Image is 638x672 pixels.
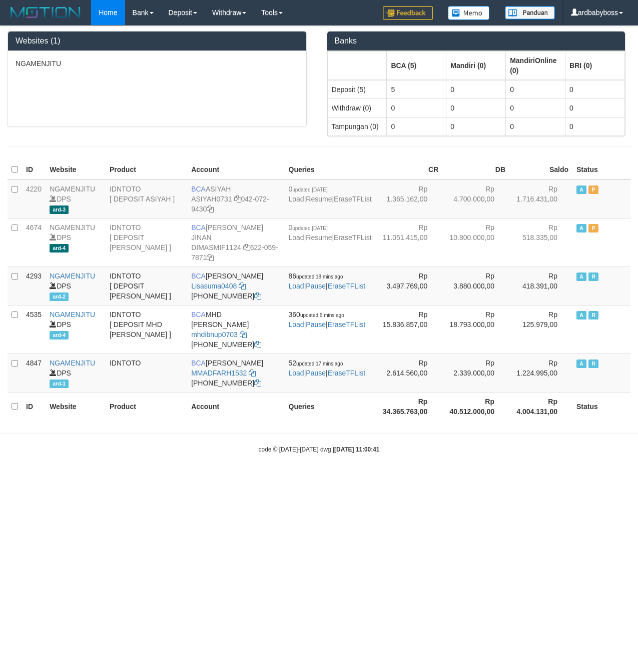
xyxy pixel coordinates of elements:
td: 4293 [22,266,46,305]
a: Copy mhdibnup0703 to clipboard [240,330,247,338]
span: 52 [289,359,343,367]
th: Group: activate to sort column ascending [446,51,506,80]
td: Rp 125.979,00 [509,305,572,353]
a: Lisasuma0408 [191,282,237,290]
span: ard-4 [50,244,69,252]
th: Group: activate to sort column ascending [327,51,387,80]
th: ID [22,160,46,179]
td: 0 [565,80,625,99]
td: DPS [46,218,106,266]
a: Pause [306,320,326,328]
td: Rp 11.051.415,00 [376,218,443,266]
p: NGAMENJITU [16,58,299,68]
td: Rp 1.224.995,00 [509,353,572,392]
a: Load [289,282,304,290]
th: Queries [285,160,376,179]
span: updated 6 mins ago [300,312,344,318]
a: Load [289,233,304,241]
span: BCA [191,223,206,231]
th: Rp 40.512.000,00 [442,392,509,420]
th: Status [572,392,630,420]
th: Group: activate to sort column ascending [506,51,565,80]
span: BCA [191,310,206,318]
span: BCA [191,185,206,193]
span: BCA [191,359,206,367]
a: NGAMENJITU [50,310,95,318]
th: Group: activate to sort column ascending [387,51,446,80]
td: Tampungan (0) [327,117,387,135]
span: 86 [289,272,343,280]
span: Active [576,272,586,281]
td: IDNTOTO [ DEPOSIT [PERSON_NAME] ] [106,218,187,266]
a: ASIYAH0731 [191,195,232,203]
span: Active [576,185,586,194]
small: code © [DATE]-[DATE] dwg | [259,446,380,453]
td: Deposit (5) [327,80,387,99]
span: ard-1 [50,379,69,388]
span: | | [289,310,366,328]
td: 0 [506,98,565,117]
a: Copy 6127014479 to clipboard [254,292,261,300]
td: DPS [46,266,106,305]
th: Website [46,392,106,420]
a: EraseTFList [328,320,365,328]
strong: [DATE] 11:00:41 [334,446,379,453]
th: Group: activate to sort column ascending [565,51,625,80]
span: | | [289,185,372,203]
span: 0 [289,185,328,193]
span: Running [588,359,598,368]
span: 360 [289,310,344,318]
a: NGAMENJITU [50,359,95,367]
th: Account [187,160,284,179]
img: panduan.png [505,6,555,19]
td: IDNTOTO [106,353,187,392]
span: Running [588,272,598,281]
th: CR [376,160,443,179]
a: Load [289,369,304,377]
a: Copy DIMASMIF1124 to clipboard [243,243,250,251]
span: 0 [289,223,328,231]
a: Copy 6127021742 to clipboard [254,340,261,348]
td: [PERSON_NAME] [PHONE_NUMBER] [187,353,284,392]
a: Copy 0420729430 to clipboard [207,205,214,213]
td: DPS [46,353,106,392]
span: | | [289,359,366,377]
span: Running [588,311,598,319]
td: DPS [46,305,106,353]
td: 0 [387,98,446,117]
th: ID [22,392,46,420]
a: Pause [306,282,326,290]
th: Saldo [509,160,572,179]
td: 0 [446,80,506,99]
td: Rp 15.836.857,00 [376,305,443,353]
th: Product [106,160,187,179]
img: Button%20Memo.svg [448,6,490,20]
td: IDNTOTO [ DEPOSIT ASIYAH ] [106,179,187,218]
a: DIMASMIF1124 [191,243,241,251]
a: Copy 6220597871 to clipboard [207,253,214,261]
a: Copy MMADFARH1532 to clipboard [249,369,256,377]
a: NGAMENJITU [50,272,95,280]
td: Rp 1.365.162,00 [376,179,443,218]
td: Withdraw (0) [327,98,387,117]
td: Rp 1.716.431,00 [509,179,572,218]
td: 0 [446,98,506,117]
td: 0 [506,117,565,135]
span: Active [576,224,586,232]
td: 0 [506,80,565,99]
a: EraseTFList [334,195,371,203]
td: 0 [565,117,625,135]
td: 0 [446,117,506,135]
span: Active [576,359,586,368]
td: Rp 418.391,00 [509,266,572,305]
a: NGAMENJITU [50,223,95,231]
td: Rp 4.700.000,00 [442,179,509,218]
a: EraseTFList [334,233,371,241]
span: updated [DATE] [292,187,327,192]
td: [PERSON_NAME] [PHONE_NUMBER] [187,266,284,305]
a: mhdibnup0703 [191,330,238,338]
td: DPS [46,179,106,218]
a: MMADFARH1532 [191,369,247,377]
span: ard-4 [50,331,69,339]
th: Website [46,160,106,179]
